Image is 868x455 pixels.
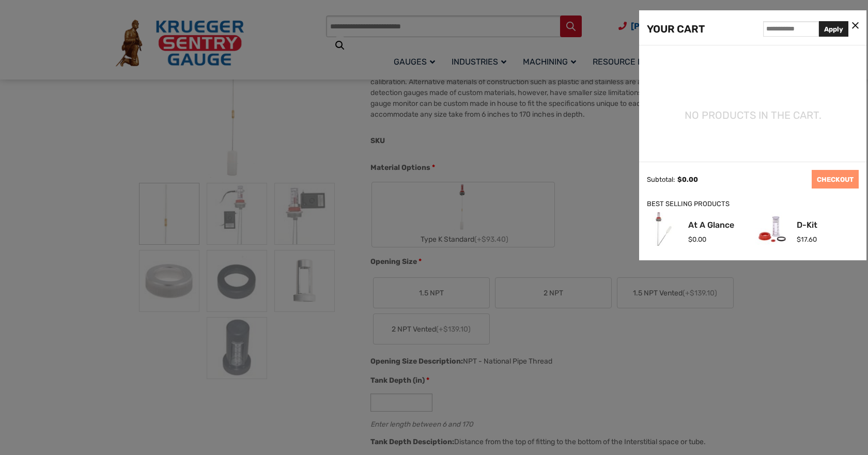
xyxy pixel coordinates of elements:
div: BEST SELLING PRODUCTS [647,199,859,210]
button: Apply [819,21,848,37]
a: CHECKOUT [812,170,859,189]
span: $ [677,176,682,183]
span: $ [797,236,801,243]
span: $ [688,236,692,243]
span: 17.60 [797,236,817,243]
span: 0.00 [688,236,706,243]
div: Subtotal: [647,176,675,183]
a: At A Glance [688,221,734,229]
img: At A Glance [647,212,680,246]
div: YOUR CART [647,21,705,37]
a: D-Kit [797,221,817,229]
span: 0.00 [677,176,698,183]
img: D-Kit [755,212,789,246]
